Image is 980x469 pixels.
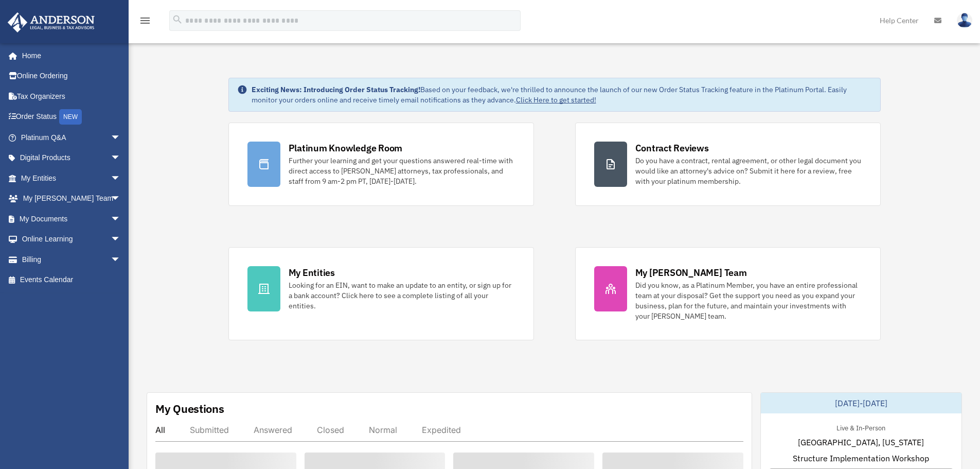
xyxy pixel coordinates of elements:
span: arrow_drop_down [111,148,131,169]
strong: Exciting News: Introducing Order Status Tracking! [252,85,420,94]
span: arrow_drop_down [111,127,131,148]
div: NEW [59,109,82,125]
span: arrow_drop_down [111,168,131,189]
span: arrow_drop_down [111,249,131,270]
div: Expedited [422,425,461,435]
div: Live & In-Person [828,422,894,432]
span: [GEOGRAPHIC_DATA], [US_STATE] [798,436,924,448]
span: Structure Implementation Workshop [793,452,929,464]
div: Further your learning and get your questions answered real-time with direct access to [PERSON_NAM... [289,155,515,186]
div: My Questions [155,401,224,416]
a: Platinum Q&Aarrow_drop_down [7,127,136,148]
div: Based on your feedback, we're thrilled to announce the launch of our new Order Status Tracking fe... [252,84,872,105]
div: Closed [317,425,344,435]
a: Click Here to get started! [516,95,596,105]
i: menu [139,14,151,27]
div: My [PERSON_NAME] Team [635,266,747,279]
a: Platinum Knowledge Room Further your learning and get your questions answered real-time with dire... [228,123,534,206]
div: Answered [254,425,292,435]
a: My [PERSON_NAME] Teamarrow_drop_down [7,188,136,209]
a: menu [139,18,151,27]
a: My Documentsarrow_drop_down [7,209,136,229]
a: My Entitiesarrow_drop_down [7,168,136,188]
div: Looking for an EIN, want to make an update to an entity, or sign up for a bank account? Click her... [289,280,515,311]
span: arrow_drop_down [111,229,131,250]
div: Did you know, as a Platinum Member, you have an entire professional team at your disposal? Get th... [635,280,862,321]
div: Do you have a contract, rental agreement, or other legal document you would like an attorney's ad... [635,155,862,186]
div: Contract Reviews [635,142,709,154]
div: Submitted [190,425,229,435]
div: Normal [369,425,397,435]
a: Tax Organizers [7,86,136,107]
a: Online Ordering [7,66,136,86]
img: Anderson Advisors Platinum Portal [5,12,98,32]
a: Home [7,45,131,66]
a: Contract Reviews Do you have a contract, rental agreement, or other legal document you would like... [575,123,881,206]
a: Billingarrow_drop_down [7,249,136,270]
div: My Entities [289,266,335,279]
div: All [155,425,165,435]
div: [DATE]-[DATE] [761,393,961,413]
a: Order StatusNEW [7,107,136,128]
a: My Entities Looking for an EIN, want to make an update to an entity, or sign up for a bank accoun... [228,247,534,340]
div: Platinum Knowledge Room [289,142,403,154]
a: Online Learningarrow_drop_down [7,229,136,250]
i: search [172,14,183,25]
a: Events Calendar [7,270,136,290]
span: arrow_drop_down [111,188,131,210]
span: arrow_drop_down [111,209,131,230]
img: User Pic [957,13,972,28]
a: Digital Productsarrow_drop_down [7,148,136,168]
a: My [PERSON_NAME] Team Did you know, as a Platinum Member, you have an entire professional team at... [575,247,881,340]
